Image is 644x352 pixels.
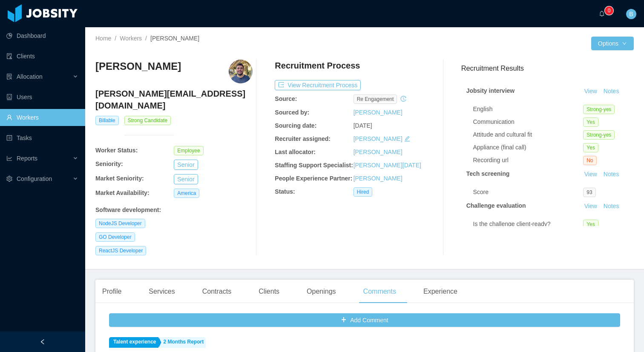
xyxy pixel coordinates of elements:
a: icon: pie-chartDashboard [6,27,78,44]
i: icon: solution [6,74,12,80]
i: icon: setting [6,176,12,182]
a: [PERSON_NAME] [354,109,402,116]
a: icon: userWorkers [6,109,78,126]
div: Contracts [195,280,238,303]
strong: Challenge evaluation [466,202,526,209]
span: Yes [583,220,598,229]
span: Billable [95,116,119,125]
b: Worker Status: [95,147,138,154]
span: Strong-yes [583,105,615,114]
b: Recruiter assigned: [275,135,331,142]
div: Experience [417,280,464,303]
span: / [115,35,116,42]
a: View [581,88,600,94]
button: Senior [174,174,198,184]
button: Senior [174,160,198,170]
b: Market Seniority: [95,175,144,182]
div: Profile [95,280,128,303]
b: Seniority: [95,160,123,167]
button: icon: plusAdd Comment [109,313,620,327]
a: Workers [120,35,142,42]
img: 9e70f41d-5d7a-4c5f-b88b-c5648e9de587_67e1ac69b0b02-400w.png [229,60,253,83]
i: icon: line-chart [6,155,12,161]
b: Status: [275,188,295,195]
h4: Recruitment Process [275,60,360,72]
h4: [PERSON_NAME][EMAIL_ADDRESS][DOMAIN_NAME] [95,88,253,112]
span: Yes [583,143,598,152]
span: Strong Candidate [124,116,171,125]
button: Notes [600,169,623,180]
span: No [583,156,596,165]
i: icon: bell [599,11,605,17]
h3: [PERSON_NAME] [95,60,181,73]
div: Attitude and cultural fit [473,130,584,139]
b: Software development : [95,206,161,213]
i: icon: history [400,96,406,102]
strong: Jobsity interview [466,87,515,94]
div: Services [142,280,181,303]
span: Employee [174,146,203,155]
sup: 0 [605,6,613,15]
b: Staffing Support Specialist: [275,162,353,169]
div: Appliance (final call) [473,143,584,152]
strong: Tech screening [466,170,510,177]
a: View [581,203,600,209]
button: icon: exportView Recruitment Process [275,80,361,90]
b: Market Availability: [95,189,149,196]
button: Optionsicon: down [591,37,634,50]
span: Configuration [17,175,52,182]
span: Reports [17,155,37,162]
div: English [473,105,584,114]
div: Openings [300,280,343,303]
a: icon: robotUsers [6,89,78,106]
i: icon: edit [404,136,410,142]
div: Comments [356,280,403,303]
span: Yes [583,117,598,127]
b: Last allocator: [275,149,316,155]
h3: Recruitment Results [461,63,634,74]
div: Is the challenge client-ready? [473,220,584,229]
div: Communication [473,117,584,126]
span: GO Developer [95,232,135,242]
b: Sourcing date: [275,122,316,129]
div: Recording url [473,156,584,165]
span: / [145,35,147,42]
span: NodeJS Developer [95,219,145,228]
span: Hired [354,187,373,197]
span: B [629,9,633,19]
span: ReactJS Developer [95,246,146,255]
a: 2 Months Report [159,337,206,348]
span: [DATE] [354,122,372,129]
a: icon: profileTasks [6,129,78,146]
a: [PERSON_NAME] [354,135,402,142]
a: [PERSON_NAME][DATE] [354,162,421,169]
a: icon: auditClients [6,48,78,65]
span: 93 [583,188,595,197]
span: Allocation [17,73,43,80]
span: [PERSON_NAME] [150,35,199,42]
a: icon: exportView Recruitment Process [275,82,361,89]
a: [PERSON_NAME] [354,175,402,182]
div: Score [473,188,584,197]
span: Strong-yes [583,130,615,140]
a: View [581,171,600,177]
b: People Experience Partner: [275,175,352,182]
button: Notes [600,201,623,212]
button: Notes [600,86,623,97]
div: Clients [252,280,286,303]
b: Source: [275,95,297,102]
b: Sourced by: [275,109,309,116]
span: America [174,189,199,198]
a: Home [95,35,111,42]
span: re engagement [354,94,397,104]
a: [PERSON_NAME] [354,149,402,155]
a: Talent experience [109,337,158,348]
